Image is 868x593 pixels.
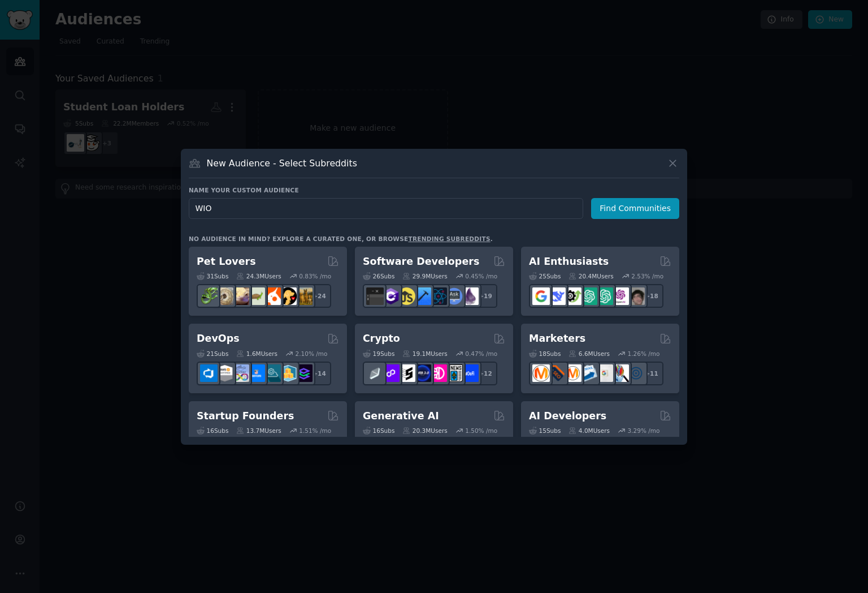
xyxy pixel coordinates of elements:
div: 1.50 % /mo [465,427,497,435]
img: PlatformEngineers [295,364,313,382]
img: learnjavascript [398,287,415,305]
div: 18 Sub s [529,350,561,358]
img: bigseo [548,364,566,382]
div: 2.53 % /mo [631,272,663,280]
div: 0.83 % /mo [299,272,331,280]
img: GoogleGeminiAI [532,287,550,305]
img: leopardgeckos [232,287,249,305]
img: googleads [596,364,613,382]
div: 1.26 % /mo [628,350,660,358]
div: 31 Sub s [197,272,228,280]
div: 19 Sub s [363,350,394,358]
h2: Marketers [529,332,585,346]
h2: Software Developers [363,255,479,269]
div: 24.3M Users [236,272,281,280]
div: 3.29 % /mo [628,427,660,435]
div: 16 Sub s [197,427,228,435]
div: 0.47 % /mo [465,350,497,358]
h2: Startup Founders [197,409,294,423]
div: + 14 [307,362,331,385]
input: Pick a short name, like "Digital Marketers" or "Movie-Goers" [189,198,583,219]
div: 20.3M Users [402,427,447,435]
div: 19.1M Users [402,350,447,358]
div: No audience in mind? Explore a curated one, or browse . [189,235,493,243]
img: content_marketing [532,364,550,382]
div: 29.9M Users [402,272,447,280]
img: platformengineering [263,364,281,382]
div: + 11 [640,362,663,385]
h2: Generative AI [363,409,439,423]
img: web3 [414,364,431,382]
img: software [366,287,384,305]
div: 13.7M Users [236,427,281,435]
img: Docker_DevOps [232,364,249,382]
img: chatgpt_prompts_ [596,287,613,305]
img: AItoolsCatalog [564,287,581,305]
div: 26 Sub s [363,272,394,280]
img: OpenAIDev [611,287,629,305]
img: Emailmarketing [580,364,597,382]
img: herpetology [200,287,218,305]
a: trending subreddits [408,235,490,242]
div: 16 Sub s [363,427,394,435]
img: AWS_Certified_Experts [216,364,233,382]
img: ArtificalIntelligence [627,287,645,305]
img: defiblockchain [429,364,447,382]
h2: DevOps [197,332,240,346]
img: AskComputerScience [445,287,463,305]
div: 21 Sub s [197,350,228,358]
img: aws_cdk [279,364,297,382]
h3: Name your custom audience [189,186,679,194]
img: azuredevops [200,364,218,382]
h2: Pet Lovers [197,255,256,269]
img: ballpython [216,287,233,305]
img: defi_ [461,364,479,382]
img: turtle [248,287,265,305]
h2: AI Developers [529,409,606,423]
div: 4.0M Users [568,427,610,435]
div: 0.45 % /mo [465,272,497,280]
div: 2.10 % /mo [296,350,328,358]
div: + 24 [307,284,331,308]
img: ethstaker [398,364,415,382]
img: dogbreed [295,287,313,305]
img: chatgpt_promptDesign [580,287,597,305]
img: csharp [382,287,400,305]
img: 0xPolygon [382,364,400,382]
div: + 18 [640,284,663,308]
img: OnlineMarketing [627,364,645,382]
img: PetAdvice [279,287,297,305]
img: reactnative [429,287,447,305]
h2: AI Enthusiasts [529,255,609,269]
div: 20.4M Users [568,272,613,280]
img: DevOpsLinks [248,364,265,382]
div: + 12 [474,362,497,385]
img: cockatiel [263,287,281,305]
img: MarketingResearch [611,364,629,382]
div: 25 Sub s [529,272,561,280]
div: + 19 [474,284,497,308]
img: elixir [461,287,479,305]
div: 1.6M Users [236,350,277,358]
div: 1.51 % /mo [299,427,331,435]
button: Find Communities [591,198,679,219]
h3: New Audience - Select Subreddits [207,157,357,169]
div: 15 Sub s [529,427,561,435]
div: 6.6M Users [568,350,610,358]
img: ethfinance [366,364,384,382]
img: CryptoNews [445,364,463,382]
img: AskMarketing [564,364,581,382]
h2: Crypto [363,332,400,346]
img: iOSProgramming [414,287,431,305]
img: DeepSeek [548,287,566,305]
